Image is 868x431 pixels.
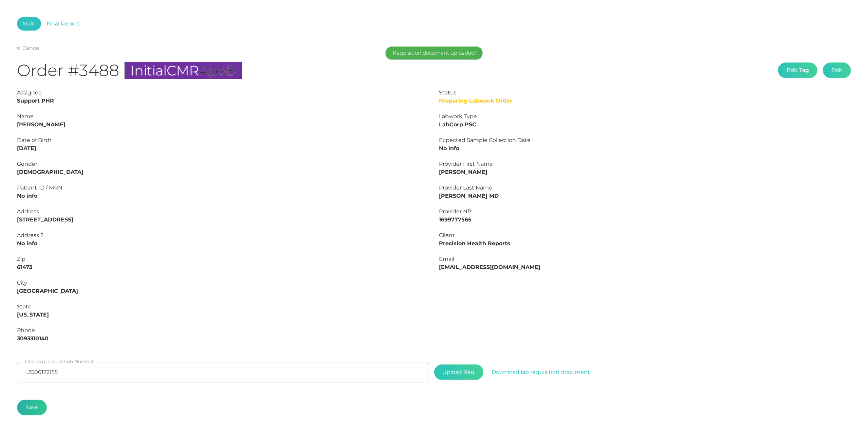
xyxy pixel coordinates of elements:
strong: No info [17,240,37,247]
a: Cancel [17,45,41,52]
div: Provider Last Name [439,184,851,192]
div: Patient ID / MRN [17,184,429,192]
strong: [STREET_ADDRESS] [17,216,73,223]
strong: 1699777565 [439,216,472,223]
strong: No info [439,145,460,151]
strong: [PERSON_NAME] [439,169,488,175]
span: Preparing Labwork Order [439,97,513,104]
div: Address [17,208,429,216]
strong: [PERSON_NAME] [17,121,66,128]
strong: [US_STATE] [17,311,49,318]
a: Main [17,17,41,31]
button: Edit Tag [778,62,817,78]
div: City [17,279,429,287]
div: Provider First Name [439,160,851,168]
button: Download lab requisition document [483,364,599,380]
strong: Support PHR [17,97,54,104]
div: Address 2 [17,231,429,239]
div: Labwork Type [439,112,851,121]
strong: Precision Health Reports [439,240,511,247]
div: Expected Sample Collection Date [439,136,851,144]
span: Initial [130,62,167,79]
span: Upload Req [434,364,483,380]
strong: [DATE] [17,145,36,151]
strong: [EMAIL_ADDRESS][DOMAIN_NAME] [439,264,541,270]
span: ApoB [199,62,236,79]
h1: Order #3488 [17,60,242,80]
strong: 3093310140 [17,335,49,342]
strong: LabCorp PSC [439,121,477,128]
a: Final Report [41,17,85,31]
input: LabCorp Requisition Number [17,362,429,382]
strong: [PERSON_NAME] MD [439,193,499,199]
div: Date of Birth [17,136,429,144]
div: Email [439,255,851,263]
span: CMR [167,62,199,79]
button: Save [17,400,47,415]
strong: [GEOGRAPHIC_DATA] [17,288,78,294]
div: Client [439,231,851,239]
div: Name [17,112,429,121]
strong: No info [17,193,37,199]
div: Phone [17,326,429,335]
div: Status [439,89,851,97]
div: Requisition document uploaded! [385,47,483,59]
strong: [DEMOGRAPHIC_DATA] [17,169,84,175]
div: Assignee [17,89,429,97]
div: Zip [17,255,429,263]
div: Gender [17,160,429,168]
div: Provider NPI [439,208,851,216]
button: Edit [823,62,851,78]
strong: 61473 [17,264,32,270]
div: State [17,303,429,311]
